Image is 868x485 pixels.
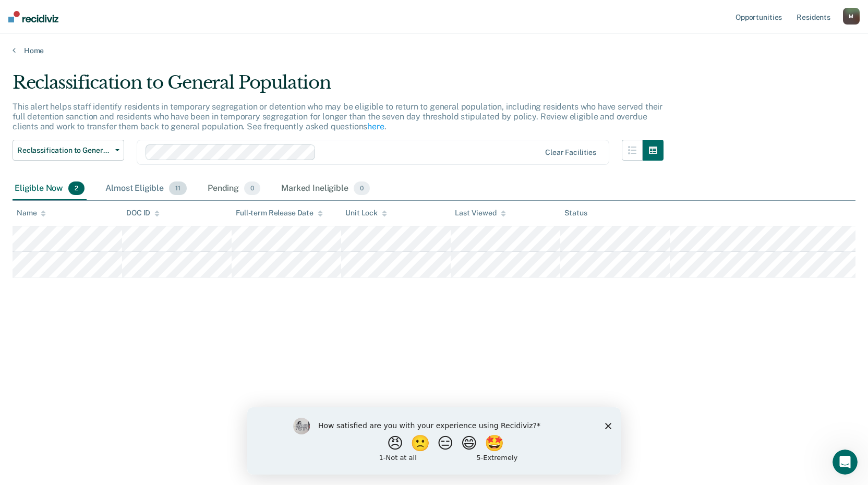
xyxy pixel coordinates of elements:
button: Reclassification to General Population [13,140,124,161]
span: Reclassification to General Population [17,146,111,155]
div: Name [17,209,46,217]
a: here [367,122,384,131]
div: Unit Lock [345,209,387,217]
span: 0 [244,181,260,195]
div: Reclassification to General Population [13,72,664,102]
div: DOC ID [126,209,160,217]
div: Clear facilities [545,148,596,157]
button: M [843,8,860,25]
div: Pending0 [206,177,262,200]
iframe: Intercom live chat [833,450,858,475]
div: Full-term Release Date [236,209,323,217]
span: 0 [354,181,370,195]
div: Eligible Now2 [13,177,87,200]
div: Almost Eligible11 [103,177,189,200]
div: Status [564,209,587,217]
img: Recidiviz [8,11,58,22]
div: Last Viewed [455,209,505,217]
a: Home [13,46,855,55]
p: This alert helps staff identify residents in temporary segregation or detention who may be eligib... [13,102,662,131]
span: 2 [68,181,85,195]
div: Marked Ineligible0 [279,177,372,200]
iframe: Survey by Kim from Recidiviz [247,407,621,475]
span: 11 [169,181,187,195]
